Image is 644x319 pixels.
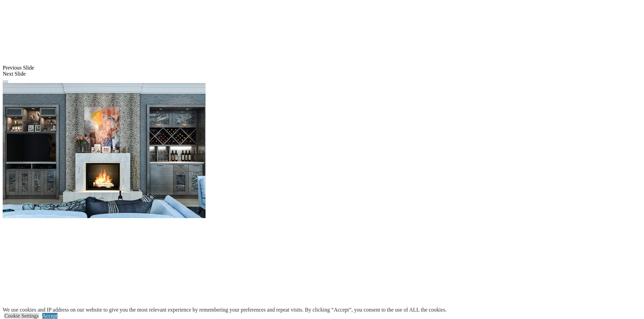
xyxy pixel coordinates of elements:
div: We use cookies and IP address on our website to give you the most relevant experience by remember... [3,307,447,313]
div: Next Slide [3,71,641,77]
a: Cookie Settings [4,313,39,319]
div: Previous Slide [3,65,641,71]
button: Click here to pause slide show [3,81,8,83]
a: Accept [42,313,57,319]
img: Banner for mobile view [3,83,206,218]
